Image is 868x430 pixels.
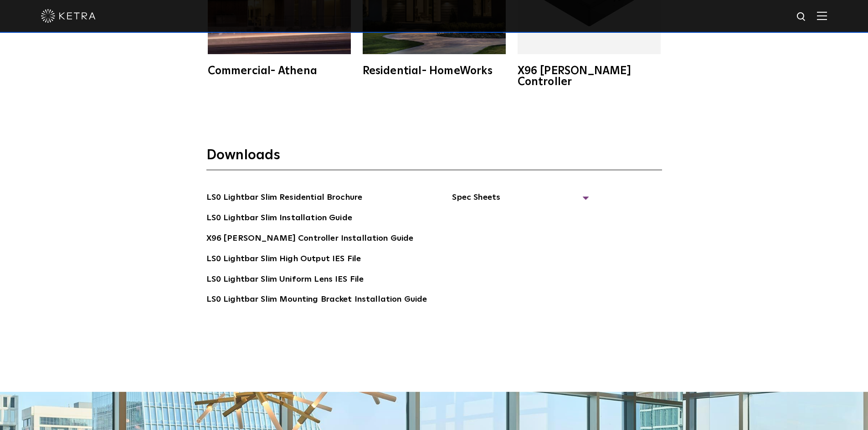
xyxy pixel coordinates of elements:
a: LS0 Lightbar Slim Uniform Lens IES File [206,273,364,288]
span: Spec Sheets [452,191,589,211]
a: X96 [PERSON_NAME] Controller Installation Guide [206,232,414,247]
img: ketra-logo-2019-white [41,9,96,23]
h3: Downloads [206,147,662,170]
div: Residential- HomeWorks [363,66,506,76]
div: X96 [PERSON_NAME] Controller [518,66,661,87]
a: LS0 Lightbar Slim Installation Guide [206,212,352,226]
img: Hamburger%20Nav.svg [817,11,827,20]
img: search icon [796,11,807,23]
div: Commercial- Athena [208,66,351,76]
a: LS0 Lightbar Slim High Output IES File [206,253,361,267]
a: LS0 Lightbar Slim Mounting Bracket Installation Guide [206,293,427,308]
a: LS0 Lightbar Slim Residential Brochure [206,191,363,206]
